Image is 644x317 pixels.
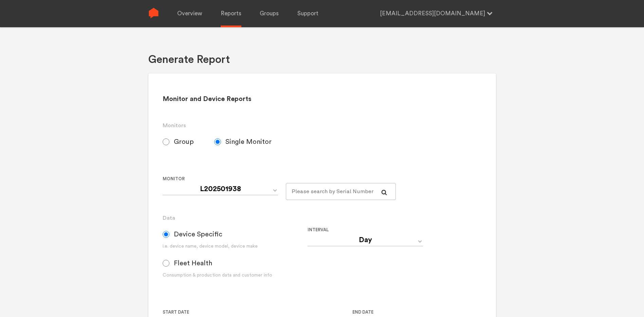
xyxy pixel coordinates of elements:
h2: Monitor and Device Reports [163,95,481,103]
h1: Generate Report [148,53,230,67]
div: i.e. device name, device model, device make [163,243,308,250]
h3: Monitors [163,121,481,130]
span: Single Monitor [225,138,272,146]
label: End Date [352,308,418,316]
input: Fleet Health [163,260,169,267]
input: Device Specific [163,231,169,238]
label: Interval [308,226,447,234]
label: For large monitor counts [286,175,391,183]
input: Please search by Serial Number [286,183,396,200]
div: Consumption & production data and customer info [163,272,308,279]
span: Device Specific [174,230,222,238]
input: Single Monitor [214,138,221,145]
span: Fleet Health [174,259,212,267]
h3: Data [163,214,481,222]
label: Start Date [163,308,228,316]
input: Group [163,138,169,145]
label: Monitor [163,175,280,183]
img: Sense Logo [148,8,159,18]
span: Group [174,138,194,146]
